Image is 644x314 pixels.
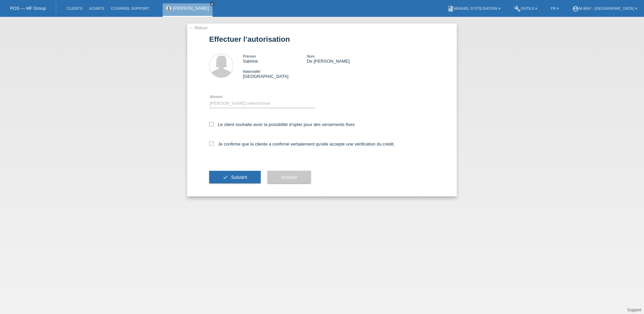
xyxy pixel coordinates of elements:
[307,54,371,64] div: De [PERSON_NAME]
[209,122,355,127] label: Le client souhaite avoir la possibilité d’opter pour des versements fixes
[209,142,395,147] label: Je confirme que la cliente a confirmé verbalement qu'elle accepte une vérification du crédit.
[243,69,307,79] div: [GEOGRAPHIC_DATA]
[86,6,107,10] a: Achats
[209,35,435,43] h1: Effectuer l’autorisation
[210,2,215,6] a: close
[447,5,454,12] i: book
[243,54,256,58] span: Prénom
[572,5,579,12] i: account_circle
[514,5,521,12] i: build
[231,175,247,180] span: Suivant
[223,175,228,180] i: check
[511,6,541,10] a: buildOutils ▾
[63,6,86,10] a: Clients
[281,175,297,180] span: Annuler
[307,54,315,58] span: Nom
[189,25,208,30] a: ← Retour
[243,69,260,73] span: Nationalité
[173,6,209,11] a: [PERSON_NAME]
[627,308,641,312] a: Support
[547,6,562,10] a: FR ▾
[243,54,307,64] div: Sabrine
[107,6,152,10] a: Courriel Support
[10,6,46,11] a: POS — MF Group
[211,2,214,6] i: close
[569,6,641,10] a: account_circlem-way - [GEOGRAPHIC_DATA] ▾
[267,171,311,184] button: Annuler
[209,171,261,184] button: check Suivant
[444,6,504,10] a: bookManuel d’utilisation ▾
